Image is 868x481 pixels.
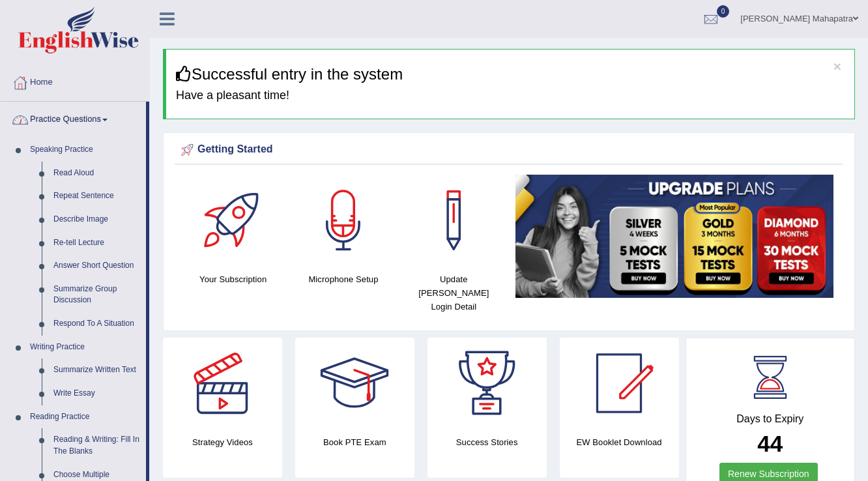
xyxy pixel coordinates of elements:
[48,428,146,463] a: Reading & Writing: Fill In The Blanks
[833,59,841,73] button: ×
[1,65,149,97] a: Home
[24,138,146,162] a: Speaking Practice
[163,435,282,449] h4: Strategy Videos
[176,66,845,83] h3: Successful entry in the system
[295,272,392,286] h4: Microphone Setup
[405,272,502,313] h4: Update [PERSON_NAME] Login Detail
[48,358,146,382] a: Summarize Written Text
[184,272,282,286] h4: Your Subscription
[48,382,146,405] a: Write Essay
[717,5,730,18] span: 0
[178,140,840,160] div: Getting Started
[427,435,547,449] h4: Success Stories
[48,254,146,278] a: Answer Short Question
[24,405,146,429] a: Reading Practice
[515,175,833,298] img: small5.jpg
[560,435,679,449] h4: EW Booklet Download
[48,162,146,185] a: Read Aloud
[48,231,146,255] a: Re-tell Lecture
[48,312,146,336] a: Respond To A Situation
[48,278,146,312] a: Summarize Group Discussion
[1,102,146,134] a: Practice Questions
[176,89,845,102] h4: Have a pleasant time!
[295,435,414,449] h4: Book PTE Exam
[701,413,841,425] h4: Days to Expiry
[48,184,146,208] a: Repeat Sentence
[24,336,146,359] a: Writing Practice
[48,208,146,231] a: Describe Image
[757,431,783,456] b: 44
